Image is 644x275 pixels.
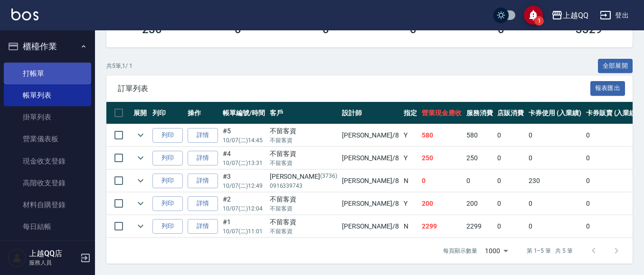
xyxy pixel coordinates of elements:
a: 材料自購登錄 [4,194,91,216]
th: 卡券販賣 (入業績) [584,102,641,124]
p: 10/07 (二) 12:49 [223,182,265,190]
td: 0 [584,215,641,238]
th: 操作 [185,102,220,124]
td: 2299 [464,215,495,238]
td: Y [401,124,419,147]
th: 服務消費 [464,102,495,124]
td: 0 [584,124,641,147]
td: 580 [464,124,495,147]
p: 共 5 筆, 1 / 1 [106,62,133,70]
td: 0 [495,124,526,147]
td: #4 [220,147,267,169]
p: 每頁顯示數量 [443,247,477,255]
td: 0 [495,147,526,169]
button: expand row [133,174,148,188]
img: Logo [11,9,38,20]
div: 上越QQ [563,9,588,21]
p: 服務人員 [29,258,77,267]
td: 0 [526,124,584,147]
td: 250 [464,147,495,169]
td: 0 [419,170,464,192]
a: 每日結帳 [4,216,91,238]
a: 高階收支登錄 [4,172,91,194]
td: 200 [464,192,495,215]
a: 現金收支登錄 [4,150,91,172]
td: [PERSON_NAME] /8 [340,170,401,192]
button: 列印 [152,219,183,234]
button: expand row [133,219,148,233]
p: 不留客資 [270,227,337,236]
button: 列印 [152,128,183,143]
p: 10/07 (二) 12:04 [223,204,265,213]
td: 0 [495,170,526,192]
p: 不留客資 [270,204,337,213]
th: 指定 [401,102,419,124]
a: 詳情 [188,128,218,143]
td: 0 [526,147,584,169]
span: 訂單列表 [118,84,590,93]
p: 不留客資 [270,159,337,167]
th: 店販消費 [495,102,526,124]
a: 詳情 [188,219,218,234]
button: save [524,6,543,25]
td: #5 [220,124,267,147]
div: 1000 [481,238,511,264]
th: 展開 [131,102,150,124]
button: 登出 [596,7,633,24]
td: 0 [526,215,584,238]
td: 0 [495,215,526,238]
td: 200 [419,192,464,215]
td: 0 [584,170,641,192]
p: 10/07 (二) 13:31 [223,159,265,167]
p: 10/07 (二) 14:45 [223,136,265,145]
a: 營業儀表板 [4,128,91,150]
td: 0 [464,170,495,192]
img: Person [8,248,27,267]
td: 0 [495,192,526,215]
a: 詳情 [188,151,218,165]
p: 10/07 (二) 11:01 [223,227,265,236]
a: 報表匯出 [590,83,625,92]
p: (3736) [320,172,337,182]
td: [PERSON_NAME] /8 [340,147,401,169]
h5: 上越QQ店 [29,249,77,258]
th: 列印 [150,102,185,124]
button: 櫃檯作業 [4,34,91,59]
td: 0 [584,147,641,169]
th: 客戶 [267,102,340,124]
button: 上越QQ [548,6,592,25]
a: 詳情 [188,174,218,188]
a: 打帳單 [4,63,91,84]
a: 掛單列表 [4,106,91,128]
button: expand row [133,196,148,211]
div: 不留客資 [270,126,337,136]
button: 報表匯出 [590,81,625,96]
td: [PERSON_NAME] /8 [340,215,401,238]
div: 不留客資 [270,194,337,204]
td: Y [401,192,419,215]
td: Y [401,147,419,169]
th: 卡券使用 (入業績) [526,102,584,124]
td: #2 [220,192,267,215]
p: 0916339743 [270,182,337,190]
th: 帳單編號/時間 [220,102,267,124]
button: 列印 [152,174,183,188]
p: 第 1–5 筆 共 5 筆 [527,247,573,255]
button: expand row [133,151,148,165]
td: 580 [419,124,464,147]
td: [PERSON_NAME] /8 [340,192,401,215]
div: 不留客資 [270,149,337,159]
td: [PERSON_NAME] /8 [340,124,401,147]
div: [PERSON_NAME] [270,172,337,182]
p: 不留客資 [270,136,337,145]
button: expand row [133,128,148,142]
span: 1 [534,16,544,26]
button: 列印 [152,196,183,211]
th: 設計師 [340,102,401,124]
a: 排班表 [4,238,91,260]
td: #3 [220,170,267,192]
td: 2299 [419,215,464,238]
td: N [401,170,419,192]
td: N [401,215,419,238]
a: 詳情 [188,196,218,211]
